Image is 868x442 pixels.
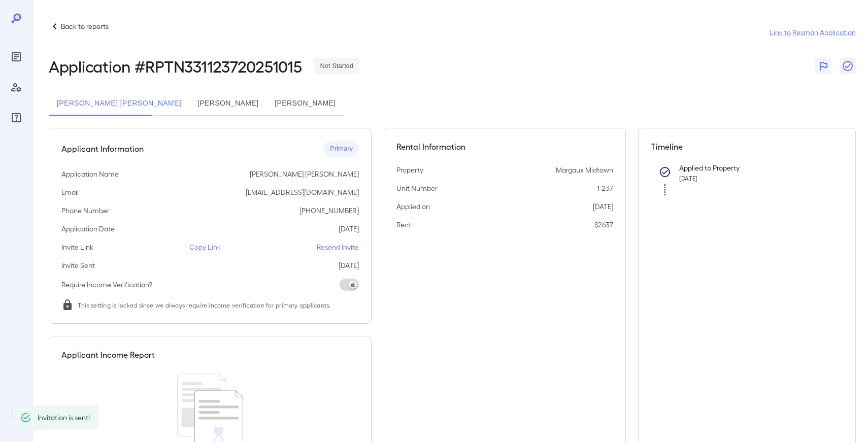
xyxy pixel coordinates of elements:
[61,224,115,234] p: Application Date
[770,27,856,38] a: Link to Resman Application
[339,224,359,234] p: [DATE]
[396,220,411,230] p: Rent
[651,141,843,153] h5: Timeline
[61,143,144,155] h5: Applicant Information
[61,349,155,361] h5: Applicant Income Report
[396,183,438,193] p: Unit Number
[396,165,423,175] p: Property
[679,175,697,182] span: [DATE]
[78,300,331,310] span: This setting is locked since we always require income verification for primary applicants.
[49,57,302,75] h2: Application # RPTN331123720251015
[299,206,359,216] p: [PHONE_NUMBER]
[61,242,93,252] p: Invite Link
[61,21,109,31] p: Back to reports
[8,110,24,126] div: FAQ
[61,187,79,197] p: Email
[246,187,359,197] p: [EMAIL_ADDRESS][DOMAIN_NAME]
[61,280,152,290] p: Require Income Verification?
[679,163,827,173] p: Applied to Property
[8,79,24,95] div: Manage Users
[61,169,119,179] p: Application Name
[339,260,359,270] p: [DATE]
[38,409,90,427] div: Invitation is sent!
[61,206,110,216] p: Phone Number
[8,49,24,65] div: Reports
[266,91,344,116] button: [PERSON_NAME]
[396,201,430,212] p: Applied on
[8,405,24,422] div: Log Out
[594,220,613,230] p: $2637
[815,58,831,74] button: Flag Report
[597,183,613,193] p: 1-237
[314,61,359,71] span: Not Started
[324,144,359,154] span: Primary
[49,91,189,116] button: [PERSON_NAME] [PERSON_NAME]
[189,242,221,252] p: Copy Link
[593,201,613,212] p: [DATE]
[556,165,613,175] p: Margaux Midtown
[840,58,856,74] button: Close Report
[189,91,266,116] button: [PERSON_NAME]
[317,242,359,252] p: Resend Invite
[396,141,613,153] h5: Rental Information
[250,169,359,179] p: [PERSON_NAME] [PERSON_NAME]
[61,260,95,270] p: Invite Sent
